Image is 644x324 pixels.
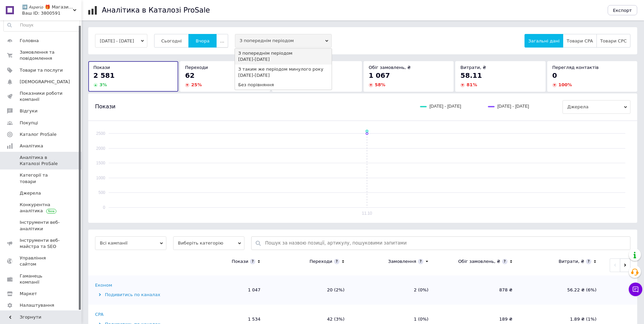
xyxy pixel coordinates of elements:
span: Джерела [563,100,630,114]
button: Експорт [608,5,638,15]
span: Витрати, ₴ [460,65,486,70]
span: Налаштування [20,302,54,308]
span: 3 % [99,82,107,87]
text: 500 [98,190,105,195]
td: 1 047 [183,275,267,305]
span: Категорії та товари [20,172,63,184]
span: Інструменти веб-майстра та SEO [20,237,63,250]
button: ... [216,34,228,48]
span: ... [220,38,224,43]
button: [DATE] - [DATE] [95,34,147,48]
span: 1 067 [369,71,390,79]
span: 0 [552,71,557,79]
span: Інструменти веб-аналітики [20,219,63,232]
div: Економ [95,282,112,288]
div: З таким же періодом минулого року [238,66,328,72]
span: Головна [20,38,39,44]
span: Джерела [20,190,41,196]
span: Аналітика в Каталозі ProSale [20,155,63,167]
td: 56.22 ₴ (6%) [519,275,603,305]
span: ➡️ 𝘈𝘴𝘱𝘦𝘳𝘪𝘰 🎁 Магазин Подарунків [22,4,73,10]
div: Витрати, ₴ [558,258,584,265]
text: 11.10 [362,211,372,216]
div: Покази [232,258,248,265]
span: Каталог ProSale [20,131,56,138]
span: Обіг замовлень, ₴ [369,65,411,70]
td: 878 ₴ [435,275,519,305]
div: Обіг замовлень, ₴ [458,258,500,265]
text: 2500 [96,131,105,136]
div: CPA [95,311,104,318]
span: З попереднім періодом [235,34,332,48]
text: 1000 [96,176,105,180]
span: Гаманець компанії [20,273,63,285]
input: Пошук за назвою позиції, артикулу, пошуковими запитами [265,237,627,250]
div: Без порівняння [238,82,328,88]
span: 62 [185,71,195,79]
span: 2 581 [93,71,115,79]
button: Загальні дані [525,34,563,48]
div: Замовлення [388,258,416,265]
text: 1500 [96,161,105,165]
button: Сьогодні [154,34,189,48]
span: 81 % [466,82,477,87]
span: Покази [95,103,115,110]
span: Переходи [185,65,208,70]
span: 58.11 [460,71,482,79]
div: [DATE] - [DATE] [238,72,328,78]
span: Покази [93,65,110,70]
span: Загальні дані [528,38,559,43]
text: 2000 [96,146,105,151]
span: [DEMOGRAPHIC_DATA] [20,79,70,85]
span: Експорт [613,8,632,13]
button: Товари CPC [596,34,630,48]
span: Покупці [20,120,38,126]
span: Конкурентна аналітика [20,202,63,214]
input: Пошук [4,19,80,31]
span: Маркет [20,291,37,297]
span: 100 % [558,82,572,87]
td: 2 (0%) [351,275,435,305]
span: Сьогодні [161,38,182,43]
td: 20 (2%) [267,275,351,305]
div: [DATE] - [DATE] [238,56,328,62]
span: Виберіть категорію [173,236,244,250]
span: Управління сайтом [20,255,63,267]
div: Подивитись по каналах [95,292,182,298]
div: З попереднім періодом [238,50,328,56]
span: Замовлення та повідомлення [20,49,63,61]
span: Перегляд контактів [552,65,599,70]
span: Аналітика [20,143,43,149]
button: Вчора [188,34,217,48]
span: 58 % [375,82,385,87]
h1: Аналітика в Каталозі ProSale [102,6,210,14]
button: Чат з покупцем [629,283,642,296]
span: Товари CPA [567,38,593,43]
text: 0 [103,205,105,210]
span: Товари та послуги [20,67,63,73]
div: Ваш ID: 3800591 [22,10,81,16]
span: Відгуки [20,108,37,114]
span: Вчора [196,38,209,43]
span: Показники роботи компанії [20,90,63,103]
span: Товари CPC [600,38,627,43]
span: Всі кампанії [95,236,166,250]
span: 25 % [191,82,202,87]
div: Переходи [310,258,332,265]
button: Товари CPA [563,34,596,48]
